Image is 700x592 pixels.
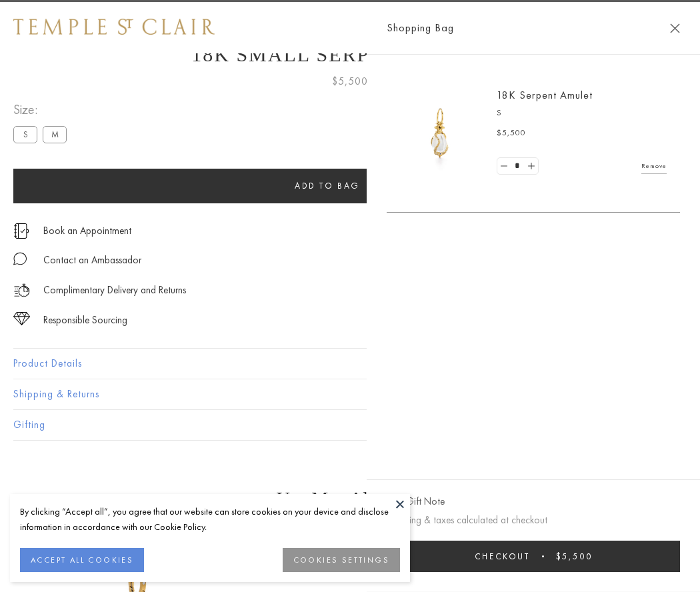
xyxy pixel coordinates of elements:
span: Checkout [475,551,530,562]
span: $5,500 [332,73,368,90]
button: ACCEPT ALL COOKIES [20,548,144,572]
span: Size: [13,99,72,121]
img: MessageIcon-01_2.svg [13,252,27,265]
button: Add to bag [13,169,641,203]
button: Shipping & Returns [13,379,687,409]
a: Set quantity to 0 [497,158,511,175]
a: 18K Serpent Amulet [497,88,593,102]
div: Responsible Sourcing [43,312,127,329]
h1: 18K Small Serpent Amulet [13,43,687,66]
div: By clicking “Accept all”, you agree that our website can store cookies on your device and disclos... [20,504,400,535]
div: Contact an Ambassador [43,252,141,269]
button: Add Gift Note [387,493,445,510]
button: Close Shopping Bag [670,23,680,33]
img: Temple St. Clair [13,19,215,35]
p: Complimentary Delivery and Returns [43,282,186,299]
p: S [497,107,667,120]
a: Set quantity to 2 [524,158,537,175]
p: Shipping & taxes calculated at checkout [387,512,680,529]
h3: You May Also Like [33,488,667,509]
span: $5,500 [497,127,526,140]
a: Book an Appointment [43,223,131,238]
label: S [13,126,37,143]
span: Add to bag [295,180,360,191]
span: Shopping Bag [387,19,454,37]
img: icon_sourcing.svg [13,312,30,325]
img: icon_appointment.svg [13,223,29,239]
img: icon_delivery.svg [13,282,30,299]
label: M [43,126,67,143]
img: P51836-E11SERPPV [400,93,480,173]
button: Gifting [13,410,687,440]
a: Remove [641,159,667,173]
span: $5,500 [556,551,593,562]
button: Product Details [13,349,687,379]
button: Checkout $5,500 [387,541,680,572]
button: COOKIES SETTINGS [283,548,400,572]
